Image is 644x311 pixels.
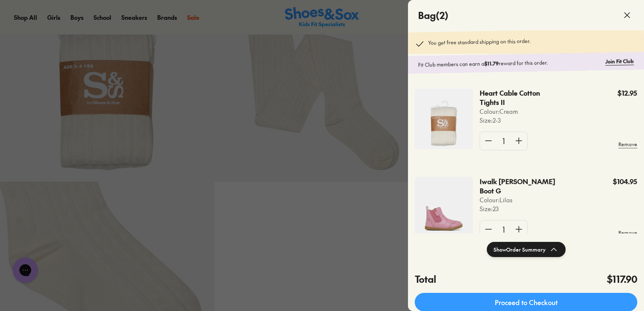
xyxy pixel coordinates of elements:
div: 1 [497,132,510,150]
p: Size : 2-3 [480,116,567,125]
p: Colour: Lilas [480,196,578,204]
button: ShowOrder Summary [487,242,566,257]
img: 4-380965.jpg [415,88,473,149]
img: 4-533706_accc1419-3771-4fed-bac1-271a90ad2dd8.jpg [415,177,473,238]
button: Open gorgias live chat [4,3,30,28]
p: $104.95 [613,177,637,186]
h4: Total [415,272,436,286]
div: 1 [497,220,510,239]
p: Fit Club members can earn a reward for this order. [418,58,602,69]
p: Colour: Cream [480,107,567,116]
p: Heart Cable Cotton Tights II [480,88,550,107]
p: You get free standard shipping on this order. [428,37,531,49]
h4: Bag ( 2 ) [418,8,448,22]
b: $11.79 [484,60,499,67]
p: Iwalk [PERSON_NAME] Boot G [480,177,558,196]
h4: $117.90 [607,272,637,286]
a: Join Fit Club [605,57,634,65]
p: $12.95 [617,88,637,98]
p: Size : 23 [480,204,578,213]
